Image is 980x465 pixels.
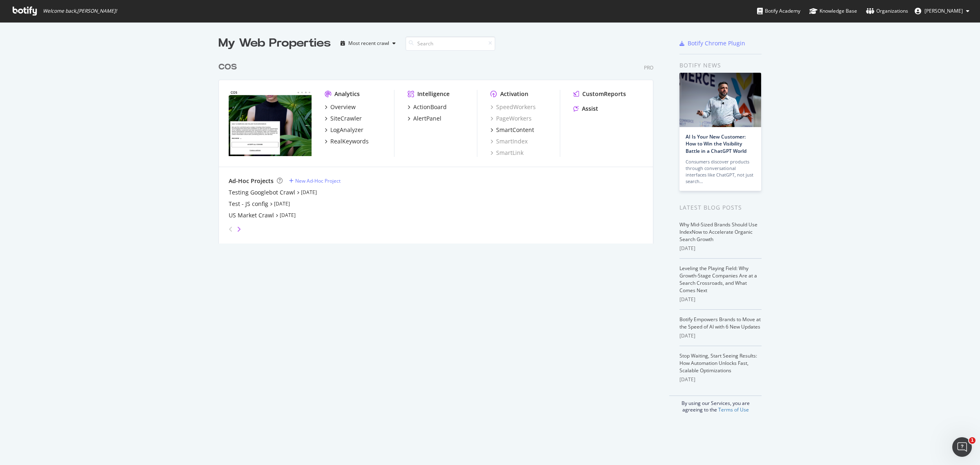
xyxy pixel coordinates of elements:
div: [DATE] [679,332,762,340]
div: Organizations [866,7,908,15]
div: Assist [582,105,598,113]
div: [DATE] [679,245,762,252]
div: [DATE] [679,296,762,303]
a: Botify Chrome Plugin [679,39,745,47]
div: Knowledge Base [809,7,857,15]
div: Botify news [679,61,762,70]
a: New Ad-Hoc Project [289,177,341,184]
a: PageWorkers [490,114,532,123]
div: Ad-Hoc Projects [229,177,274,185]
span: Welcome back, [PERSON_NAME] ! [43,8,117,14]
a: CustomReports [573,90,626,98]
a: LogAnalyzer [325,126,363,134]
div: COS [218,61,237,73]
div: Botify Academy [757,7,800,15]
a: SmartContent [490,126,534,134]
div: ActionBoard [413,103,447,111]
a: AI Is Your New Customer: How to Win the Visibility Battle in a ChatGPT World [686,133,746,154]
a: [DATE] [274,200,290,207]
div: AlertPanel [413,114,441,123]
div: New Ad-Hoc Project [295,177,341,184]
a: Overview [325,103,356,111]
a: Test - JS config [229,200,268,208]
button: [PERSON_NAME] [908,4,976,18]
a: COS [218,61,240,73]
a: SpeedWorkers [490,103,536,111]
div: Pro [644,64,653,71]
a: Terms of Use [718,406,749,413]
a: Testing Googlebot Crawl [229,188,295,197]
div: angle-left [225,223,236,236]
div: Overview [330,103,356,111]
a: AlertPanel [408,114,441,123]
div: Consumers discover products through conversational interfaces like ChatGPT, not just search… [686,159,755,185]
a: [DATE] [301,189,317,196]
a: US Market Crawl [229,211,274,219]
div: Analytics [334,90,360,98]
a: [DATE] [280,212,296,219]
a: RealKeywords [325,137,369,145]
div: LogAnalyzer [330,126,363,134]
a: SmartIndex [490,137,528,145]
a: Why Mid-Sized Brands Should Use IndexNow to Accelerate Organic Search Growth [679,221,757,243]
div: Latest Blog Posts [679,203,762,212]
div: Activation [500,90,528,98]
a: Stop Waiting, Start Seeing Results: How Automation Unlocks Fast, Scalable Optimizations [679,352,757,374]
span: 1 [969,437,976,444]
div: By using our Services, you are agreeing to the [669,396,762,413]
div: Intelligence [417,90,450,98]
div: Most recent crawl [348,41,389,46]
a: ActionBoard [408,103,447,111]
a: Botify Empowers Brands to Move at the Speed of AI with 6 New Updates [679,316,761,330]
img: https://www.cosstores.com [229,90,312,156]
img: AI Is Your New Customer: How to Win the Visibility Battle in a ChatGPT World [679,73,761,127]
div: SmartContent [496,126,534,134]
div: [DATE] [679,376,762,383]
div: angle-right [236,225,242,233]
a: SiteCrawler [325,114,362,123]
a: SmartLink [490,149,523,157]
button: Most recent crawl [337,37,399,50]
div: My Web Properties [218,35,331,51]
div: CustomReports [582,90,626,98]
div: RealKeywords [330,137,369,145]
a: Assist [573,105,598,113]
div: grid [218,51,660,244]
div: SiteCrawler [330,114,362,123]
a: Leveling the Playing Field: Why Growth-Stage Companies Are at a Search Crossroads, and What Comes... [679,265,757,294]
iframe: Intercom live chat [952,437,972,457]
div: Botify Chrome Plugin [688,39,745,47]
input: Search [405,36,495,51]
span: Sarah Ellul [924,7,963,14]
